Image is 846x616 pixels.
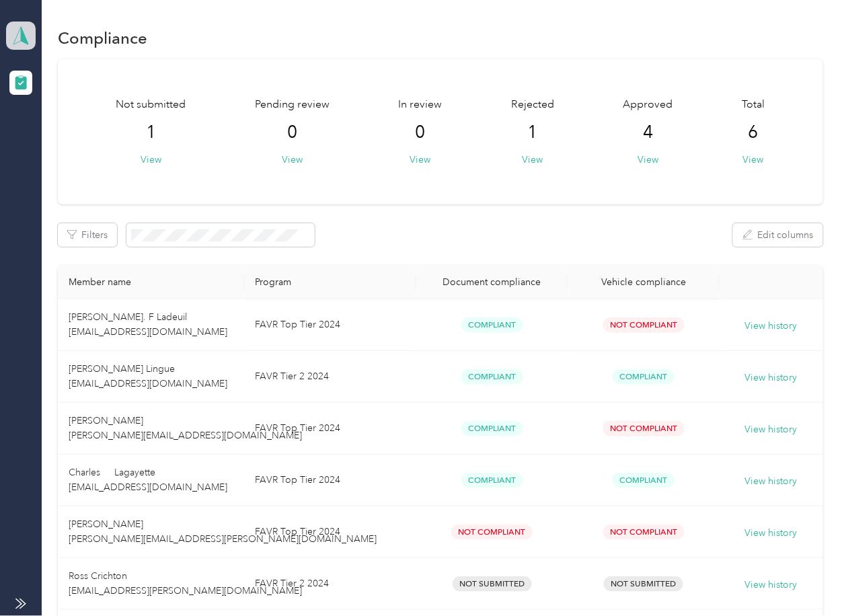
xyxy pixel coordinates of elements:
td: FAVR Top Tier 2024 [244,506,416,558]
span: 0 [287,122,297,143]
td: FAVR Top Tier 2024 [244,455,416,506]
span: [PERSON_NAME] Lingue [EMAIL_ADDRESS][DOMAIN_NAME] [69,363,227,389]
button: Edit columns [733,223,823,247]
button: View [410,153,431,167]
span: [PERSON_NAME] [PERSON_NAME][EMAIL_ADDRESS][DOMAIN_NAME] [69,415,302,441]
span: Compliant [461,369,523,385]
span: Charles Lagayette [EMAIL_ADDRESS][DOMAIN_NAME] [69,467,227,493]
span: Not submitted [116,97,186,113]
button: View [743,153,764,167]
button: View [282,153,303,167]
td: FAVR Tier 2 2024 [244,351,416,403]
button: View history [745,422,798,437]
span: Compliant [461,421,523,436]
td: FAVR Top Tier 2024 [244,403,416,455]
span: 6 [748,122,759,143]
span: Compliant [613,369,675,385]
span: Compliant [461,473,523,488]
span: 0 [416,122,426,143]
button: View history [745,526,798,541]
span: Compliant [613,473,675,488]
span: Not Compliant [603,317,685,333]
div: Document compliance [427,276,557,288]
td: FAVR Top Tier 2024 [244,299,416,351]
th: Member name [58,266,244,299]
button: View history [745,474,798,489]
span: Ross Crichton [EMAIL_ADDRESS][PERSON_NAME][DOMAIN_NAME] [69,570,302,596]
div: Vehicle compliance [578,276,708,288]
h1: Compliance [58,31,147,45]
span: Not Compliant [451,525,533,540]
span: In review [399,97,443,113]
span: Not Compliant [603,421,685,436]
button: View history [745,371,798,385]
button: View history [745,319,798,334]
button: View [141,153,161,167]
span: Rejected [511,97,554,113]
button: View history [745,578,798,592]
span: [PERSON_NAME] [PERSON_NAME][EMAIL_ADDRESS][PERSON_NAME][DOMAIN_NAME] [69,518,377,545]
span: Approved [623,97,673,113]
span: Not Submitted [453,576,532,592]
span: [PERSON_NAME]. F Ladeuil [EMAIL_ADDRESS][DOMAIN_NAME] [69,311,227,338]
span: 4 [643,122,653,143]
span: Pending review [255,97,330,113]
span: Not Compliant [603,525,685,540]
span: Compliant [461,317,523,333]
iframe: Everlance-gr Chat Button Frame [771,541,846,616]
td: FAVR Tier 2 2024 [244,558,416,610]
button: View [638,153,658,167]
button: View [523,153,543,167]
span: 1 [528,122,538,143]
span: 1 [146,122,156,143]
span: Not Submitted [604,576,683,592]
th: Program [244,266,416,299]
span: Total [742,97,765,113]
button: Filters [58,223,117,247]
